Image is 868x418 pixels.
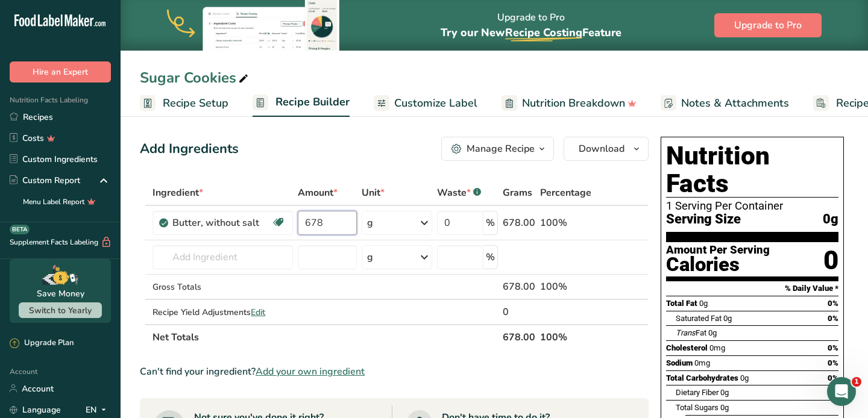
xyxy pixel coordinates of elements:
[699,299,708,308] span: 0g
[172,216,271,230] div: Butter, without salt
[362,186,385,200] span: Unit
[19,302,102,318] button: Switch to Yearly
[441,137,554,161] button: Manage Recipe
[153,306,293,319] div: Recipe Yield Adjustments
[538,324,594,349] th: 100%
[253,89,350,117] a: Recipe Builder
[564,137,649,161] button: Download
[579,142,624,156] span: Download
[374,90,477,117] a: Customize Label
[666,256,770,273] div: Calories
[140,67,251,89] div: Sugar Cookies
[828,358,838,367] span: 0%
[503,216,535,230] div: 678.00
[666,245,770,256] div: Amount Per Serving
[661,90,789,117] a: Notes & Attachments
[828,299,838,308] span: 0%
[10,61,111,83] button: Hire an Expert
[709,343,725,352] span: 0mg
[467,142,535,156] div: Manage Recipe
[823,212,838,227] span: 0g
[441,25,621,40] span: Try our New Feature
[503,305,535,319] div: 0
[666,343,708,352] span: Cholesterol
[676,388,719,397] span: Dietary Fiber
[676,314,722,323] span: Saturated Fat
[740,373,749,382] span: 0g
[827,377,856,406] iframe: Intercom live chat
[502,90,637,117] a: Nutrition Breakdown
[823,245,838,276] div: 0
[140,364,649,379] div: Can't find your ingredient?
[734,18,802,33] span: Upgrade to Pro
[522,95,625,111] span: Nutrition Breakdown
[500,324,538,349] th: 678.00
[10,225,30,234] div: BETA
[708,328,717,337] span: 0g
[540,216,591,230] div: 100%
[298,186,338,200] span: Amount
[367,250,373,264] div: g
[681,95,789,111] span: Notes & Attachments
[720,388,729,397] span: 0g
[676,328,706,337] span: Fat
[140,90,228,117] a: Recipe Setup
[720,403,729,412] span: 0g
[540,186,591,200] span: Percentage
[367,216,373,230] div: g
[676,403,719,412] span: Total Sugars
[10,337,74,349] div: Upgrade Plan
[37,287,84,300] div: Save Money
[694,358,710,367] span: 0mg
[714,13,822,37] button: Upgrade to Pro
[153,281,293,293] div: Gross Totals
[723,314,732,323] span: 0g
[828,373,838,382] span: 0%
[540,279,591,294] div: 100%
[828,343,838,352] span: 0%
[666,358,693,367] span: Sodium
[153,245,293,269] input: Add Ingredient
[140,139,239,159] div: Add Ingredients
[505,25,582,40] span: Recipe Costing
[666,373,738,382] span: Total Carbohydrates
[666,299,697,308] span: Total Fat
[666,142,838,198] h1: Nutrition Facts
[163,95,228,111] span: Recipe Setup
[828,314,838,323] span: 0%
[676,328,696,337] i: Trans
[503,279,535,294] div: 678.00
[251,307,265,318] span: Edit
[852,377,861,387] span: 1
[666,200,838,212] div: 1 Serving Per Container
[29,305,92,316] span: Switch to Yearly
[86,402,111,417] div: EN
[441,1,621,51] div: Upgrade to Pro
[503,186,532,200] span: Grams
[150,324,500,349] th: Net Totals
[666,281,838,296] section: % Daily Value *
[275,94,350,110] span: Recipe Builder
[256,364,365,379] span: Add your own ingredient
[394,95,477,111] span: Customize Label
[153,186,203,200] span: Ingredient
[666,212,741,227] span: Serving Size
[437,186,481,200] div: Waste
[10,174,80,187] div: Custom Report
